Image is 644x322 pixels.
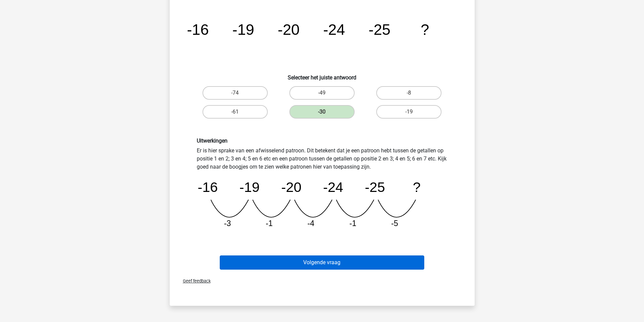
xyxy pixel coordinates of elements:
tspan: -1 [265,219,272,228]
tspan: -4 [307,219,314,228]
button: Volgende vraag [220,255,424,270]
tspan: -3 [224,219,231,228]
tspan: -16 [187,21,209,38]
tspan: -5 [391,219,398,228]
label: -30 [289,105,355,119]
label: -74 [202,86,268,100]
tspan: ? [421,21,429,38]
tspan: -16 [197,179,218,195]
tspan: -20 [281,179,302,195]
label: -61 [202,105,268,119]
tspan: -20 [278,21,300,38]
tspan: -1 [349,219,356,228]
div: Er is hier sprake van een afwisselend patroon. Dit betekent dat je een patroon hebt tussen de get... [192,138,453,234]
tspan: ? [413,179,421,195]
span: Geef feedback [177,278,211,283]
tspan: -25 [368,21,390,38]
tspan: -25 [365,179,385,195]
h6: Uitwerkingen [197,138,448,144]
tspan: -24 [323,179,343,195]
tspan: -19 [239,179,260,195]
label: -19 [376,105,442,119]
tspan: -19 [232,21,254,38]
tspan: -24 [323,21,345,38]
label: -8 [376,86,442,100]
h6: Selecteer het juiste antwoord [181,69,464,81]
label: -49 [289,86,355,100]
